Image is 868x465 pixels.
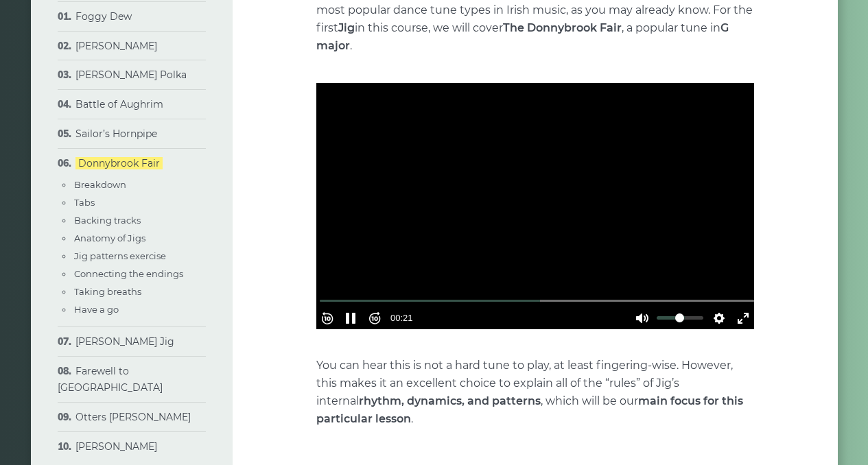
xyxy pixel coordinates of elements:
[75,411,191,423] a: Otters [PERSON_NAME]
[75,40,157,52] a: [PERSON_NAME]
[74,268,183,279] a: Connecting the endings
[74,286,141,297] a: Taking breaths
[338,21,355,34] strong: Jig
[74,304,119,315] a: Have a go
[58,365,163,394] a: Farewell to [GEOGRAPHIC_DATA]
[75,10,132,23] a: Foggy Dew
[359,394,541,407] strong: rhythm, dynamics, and patterns
[75,157,163,169] a: Donnybrook Fair
[75,440,157,453] a: [PERSON_NAME]
[75,128,157,140] a: Sailor’s Hornpipe
[74,197,95,208] a: Tabs
[74,250,166,261] a: Jig patterns exercise
[75,335,174,348] a: [PERSON_NAME] Jig
[74,232,145,243] a: Anatomy of Jigs
[75,69,187,81] a: [PERSON_NAME] Polka
[74,215,141,226] a: Backing tracks
[316,357,754,428] p: You can hear this is not a hard tune to play, at least fingering-wise. However, this makes it an ...
[75,98,163,110] a: Battle of Aughrim
[74,179,126,190] a: Breakdown
[503,21,622,34] strong: The Donnybrook Fair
